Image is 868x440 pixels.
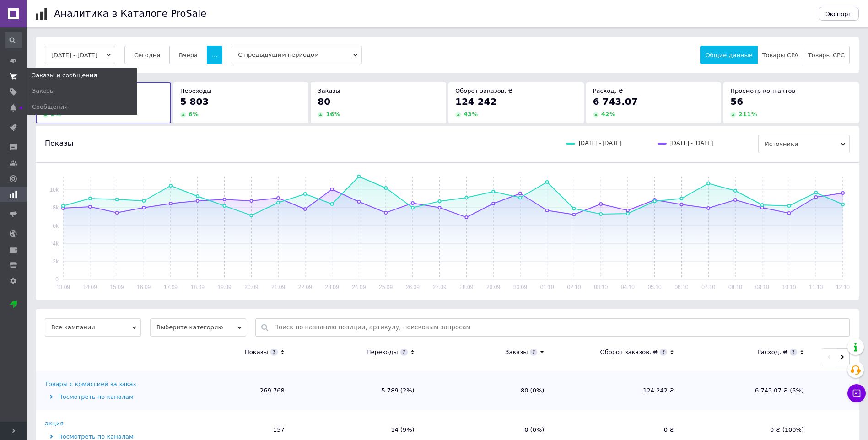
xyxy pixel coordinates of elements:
[701,284,715,290] text: 07.10
[32,87,54,95] span: Заказы
[271,284,285,290] text: 21.09
[32,71,97,80] span: Заказы и сообщения
[53,223,59,229] text: 6k
[836,284,850,290] text: 12.10
[809,284,823,290] text: 11.10
[367,348,398,356] div: Переходы
[808,52,845,59] span: Товары CPC
[189,111,199,118] span: 6 %
[406,284,420,290] text: 26.09
[826,11,852,17] span: Экспорт
[318,87,340,94] span: Заказы
[298,284,312,290] text: 22.09
[191,284,205,290] text: 18.09
[674,284,688,290] text: 06.10
[326,111,340,118] span: 16 %
[169,46,207,64] button: Вчера
[56,284,70,290] text: 13.09
[459,284,473,290] text: 28.09
[45,419,64,428] div: акция
[762,52,798,59] span: Товары CPA
[212,52,217,59] span: ...
[593,87,623,94] span: Расход, ₴
[207,46,222,64] button: ...
[847,384,866,402] button: Чат с покупателем
[352,284,366,290] text: 24.09
[232,46,362,64] span: С предыдущим периодом
[819,7,859,21] button: Экспорт
[739,111,757,118] span: 211 %
[45,139,73,149] span: Показы
[730,87,795,94] span: Просмотр контактов
[50,187,59,193] text: 10k
[244,284,258,290] text: 20.09
[53,258,59,265] text: 2k
[32,103,68,111] span: Сообщения
[137,284,151,290] text: 16.09
[728,284,742,290] text: 08.10
[455,96,496,107] span: 124 242
[379,284,393,290] text: 25.09
[83,284,97,290] text: 14.09
[567,284,581,290] text: 02.10
[505,348,528,356] div: Заказы
[803,46,850,64] button: Товары CPC
[53,204,59,211] text: 8k
[45,380,136,388] div: Товары с комиссией за заказ
[45,393,162,401] div: Посмотреть по каналам
[53,241,59,247] text: 4k
[325,284,339,290] text: 23.09
[27,83,137,99] a: Заказы
[700,46,757,64] button: Общие данные
[274,319,845,336] input: Поиск по названию позиции, артикулу, поисковым запросам
[124,46,170,64] button: Сегодня
[150,318,246,337] span: Выберите категорию
[758,135,850,153] span: Источники
[594,284,608,290] text: 03.10
[27,99,137,115] a: Сообщения
[683,371,813,410] td: 6 743.07 ₴ (5%)
[180,87,212,94] span: Переходы
[54,8,206,19] h1: Аналитика в Каталоге ProSale
[433,284,447,290] text: 27.09
[318,96,330,107] span: 80
[757,348,787,356] div: Расход, ₴
[540,284,554,290] text: 01.10
[455,87,513,94] span: Оборот заказов, ₴
[621,284,635,290] text: 04.10
[134,52,160,59] span: Сегодня
[424,371,554,410] td: 80 (0%)
[553,371,683,410] td: 124 242 ₴
[730,96,743,107] span: 56
[110,284,124,290] text: 15.09
[45,46,115,64] button: [DATE] - [DATE]
[782,284,796,290] text: 10.10
[55,276,59,283] text: 0
[245,348,268,356] div: Показы
[464,111,478,118] span: 43 %
[486,284,500,290] text: 29.09
[600,348,658,356] div: Оборот заказов, ₴
[45,318,141,337] span: Все кампании
[180,96,209,107] span: 5 803
[164,284,178,290] text: 17.09
[513,284,527,290] text: 30.09
[601,111,615,118] span: 42 %
[755,284,769,290] text: 09.10
[164,371,294,410] td: 269 768
[179,52,198,59] span: Вчера
[757,46,803,64] button: Товары CPA
[648,284,662,290] text: 05.10
[294,371,424,410] td: 5 789 (2%)
[218,284,232,290] text: 19.09
[593,96,638,107] span: 6 743.07
[705,52,752,59] span: Общие данные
